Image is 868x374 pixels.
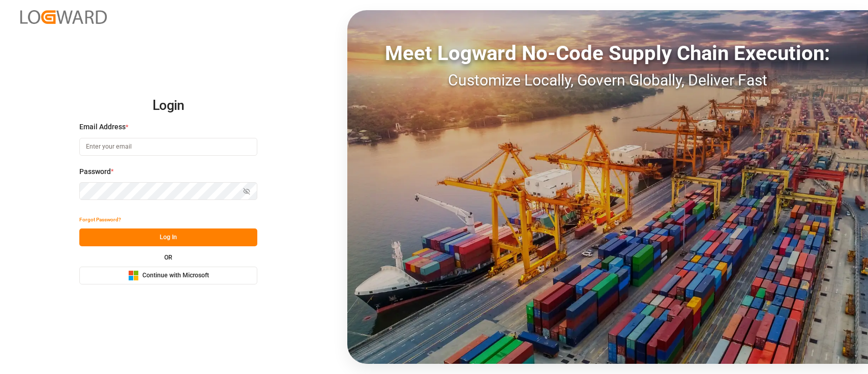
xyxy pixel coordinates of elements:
input: Enter your email [79,138,257,156]
div: Customize Locally, Govern Globally, Deliver Fast [347,69,868,92]
h2: Login [79,90,257,122]
span: Email Address [79,122,126,132]
span: Password [79,166,111,177]
span: Continue with Microsoft [142,271,209,280]
button: Log In [79,228,257,246]
button: Continue with Microsoft [79,267,257,284]
div: Meet Logward No-Code Supply Chain Execution: [347,38,868,69]
img: Logward_new_orange.png [20,10,107,24]
small: OR [164,254,172,261]
button: Forgot Password? [79,211,121,228]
